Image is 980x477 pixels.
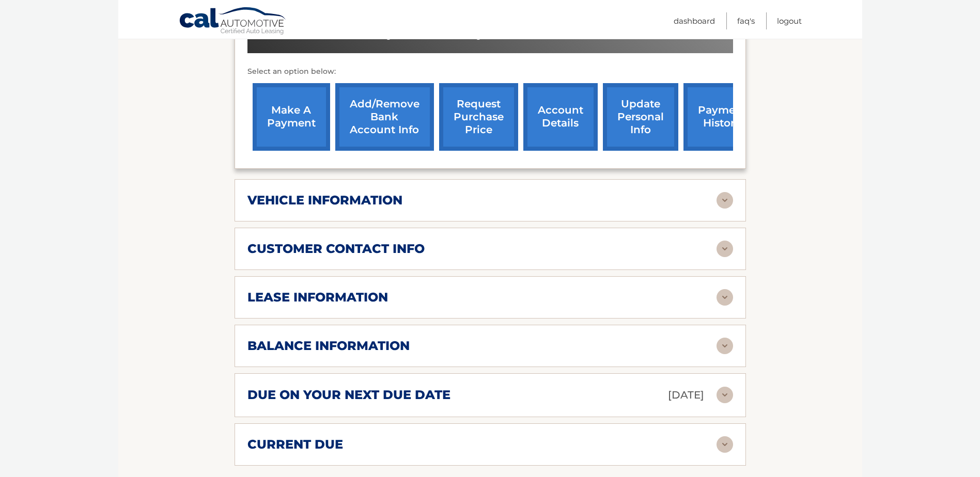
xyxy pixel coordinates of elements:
img: accordion-rest.svg [717,192,733,209]
a: Cal Automotive [179,7,287,37]
h2: due on your next due date [247,387,450,403]
img: accordion-rest.svg [717,338,733,354]
h2: current due [247,437,343,452]
h2: vehicle information [247,193,402,208]
p: [DATE] [668,386,704,404]
img: accordion-rest.svg [717,289,733,306]
h2: customer contact info [247,241,425,257]
img: accordion-rest.svg [717,241,733,257]
a: Add/Remove bank account info [335,83,434,151]
a: account details [523,83,598,151]
h2: balance information [247,338,410,354]
a: Dashboard [674,12,715,29]
a: payment history [683,83,761,151]
a: request purchase price [439,83,518,151]
h2: lease information [247,290,388,305]
a: update personal info [603,83,678,151]
img: accordion-rest.svg [717,387,733,403]
img: accordion-rest.svg [717,436,733,453]
a: FAQ's [737,12,755,29]
a: make a payment [253,83,330,151]
p: Select an option below: [247,66,733,78]
a: Logout [777,12,802,29]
